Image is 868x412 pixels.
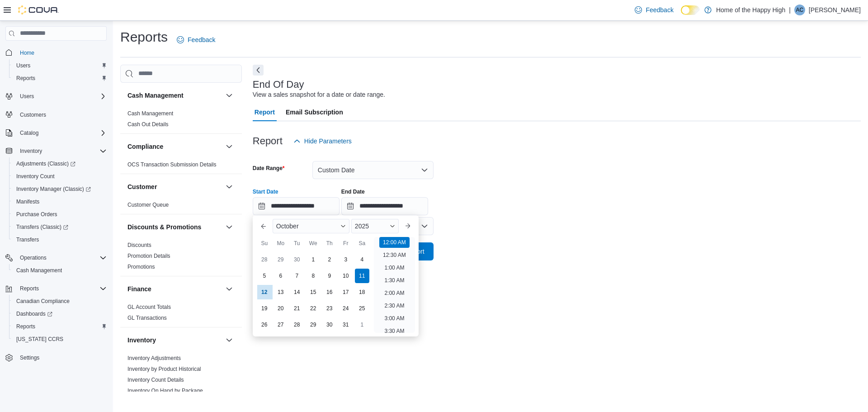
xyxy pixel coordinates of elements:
[120,28,168,46] h1: Reports
[127,252,170,260] span: Promotion Details
[339,236,353,251] div: Fr
[120,199,242,214] div: Customer
[127,182,222,191] button: Customer
[355,223,369,230] span: 2025
[127,121,169,128] a: Cash Out Details
[188,35,215,44] span: Feedback
[253,90,385,99] div: View a sales snapshot for a date or date range.
[9,221,110,233] a: Transfers (Classic)
[16,252,50,263] button: Operations
[127,284,151,294] h3: Finance
[127,336,156,345] h3: Inventory
[13,196,107,207] span: Manifests
[9,308,110,320] a: Dashboards
[253,188,278,195] label: Start Date
[224,284,235,294] button: Finance
[341,197,428,215] input: Press the down key to open a popover containing a calendar.
[127,91,184,100] h3: Cash Management
[306,252,321,267] div: day-1
[290,317,304,332] div: day-28
[381,326,408,336] li: 3:30 AM
[381,288,408,298] li: 2:00 AM
[173,31,219,49] a: Feedback
[256,219,271,233] button: Previous Month
[127,388,203,394] a: Inventory On Hand by Package
[16,252,107,263] span: Operations
[127,355,181,362] span: Inventory Adjustments
[18,5,59,14] img: Cova
[16,352,107,363] span: Settings
[274,252,288,267] div: day-29
[322,236,337,251] div: Th
[681,5,700,15] input: Dark Mode
[13,265,107,276] span: Cash Management
[127,263,155,270] span: Promotions
[2,127,110,139] button: Catalog
[381,262,408,273] li: 1:00 AM
[127,315,167,321] a: GL Transactions
[339,269,353,283] div: day-10
[13,158,107,169] span: Adjustments (Classic)
[809,5,861,15] p: [PERSON_NAME]
[306,317,321,332] div: day-29
[13,196,43,207] a: Manifests
[290,252,304,267] div: day-30
[127,336,222,345] button: Inventory
[253,79,304,90] h3: End Of Day
[16,267,62,274] span: Cash Management
[306,301,321,316] div: day-22
[274,285,288,299] div: day-13
[224,90,235,101] button: Cash Management
[9,208,110,221] button: Purchase Orders
[127,182,157,191] h3: Customer
[322,285,337,299] div: day-16
[306,236,321,251] div: We
[127,284,222,294] button: Finance
[224,141,235,152] button: Compliance
[16,146,46,156] button: Inventory
[355,236,369,251] div: Sa
[16,352,43,363] a: Settings
[127,377,184,383] a: Inventory Count Details
[9,72,110,85] button: Reports
[127,121,169,128] span: Cash Out Details
[9,264,110,277] button: Cash Management
[16,211,57,218] span: Purchase Orders
[339,317,353,332] div: day-31
[127,91,222,100] button: Cash Management
[401,219,415,233] button: Next month
[16,47,107,58] span: Home
[290,285,304,299] div: day-14
[13,60,107,71] span: Users
[16,323,35,330] span: Reports
[16,109,107,120] span: Customers
[224,222,235,232] button: Discounts & Promotions
[381,275,408,286] li: 1:30 AM
[127,223,201,232] h3: Discounts & Promotions
[120,108,242,133] div: Cash Management
[13,265,66,276] a: Cash Management
[9,59,110,72] button: Users
[13,184,94,194] a: Inventory Manager (Classic)
[16,62,30,69] span: Users
[16,223,68,231] span: Transfers (Classic)
[351,219,399,233] div: Button. Open the year selector. 2025 is currently selected.
[374,237,415,333] ul: Time
[13,222,72,232] a: Transfers (Classic)
[16,298,70,305] span: Canadian Compliance
[716,5,785,15] p: Home of the Happy High
[381,300,408,311] li: 2:30 AM
[127,202,169,208] a: Customer Queue
[127,366,201,372] a: Inventory by Product Historical
[13,73,39,84] a: Reports
[13,222,107,232] span: Transfers (Classic)
[16,75,35,82] span: Reports
[16,336,63,343] span: [US_STATE] CCRS
[9,333,110,346] button: [US_STATE] CCRS
[16,198,39,205] span: Manifests
[257,269,272,283] div: day-5
[9,157,110,170] a: Adjustments (Classic)
[224,181,235,192] button: Customer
